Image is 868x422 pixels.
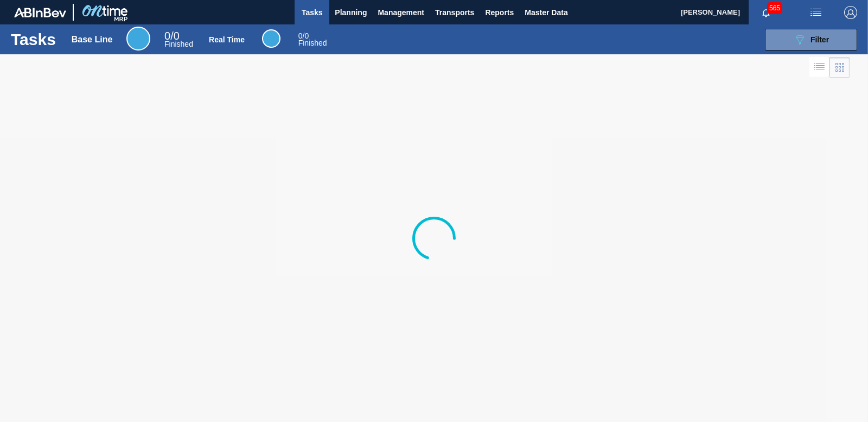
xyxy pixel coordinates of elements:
[767,2,782,14] span: 565
[844,6,857,19] img: Logout
[164,40,193,48] span: Finished
[298,32,303,40] span: 0
[11,33,56,46] h1: Tasks
[809,6,822,19] img: userActions
[164,30,170,42] span: 0
[298,33,327,47] div: Real Time
[164,30,180,42] span: / 0
[810,35,829,44] span: Filter
[126,27,150,51] div: Base Line
[209,35,245,44] div: Real Time
[525,6,567,19] span: Master Data
[749,5,783,20] button: Notifications
[164,32,193,48] div: Base Line
[262,29,280,48] div: Real Time
[335,6,367,19] span: Planning
[300,6,324,19] span: Tasks
[14,8,66,17] img: TNhmsLtSVTkK8tSr43FrP2fwEKptu5GPRR3wAAAABJRU5ErkJggg==
[298,39,327,47] span: Finished
[72,35,113,45] div: Base Line
[435,6,474,19] span: Transports
[765,29,857,51] button: Filter
[298,32,309,40] span: / 0
[378,6,424,19] span: Management
[485,6,514,19] span: Reports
